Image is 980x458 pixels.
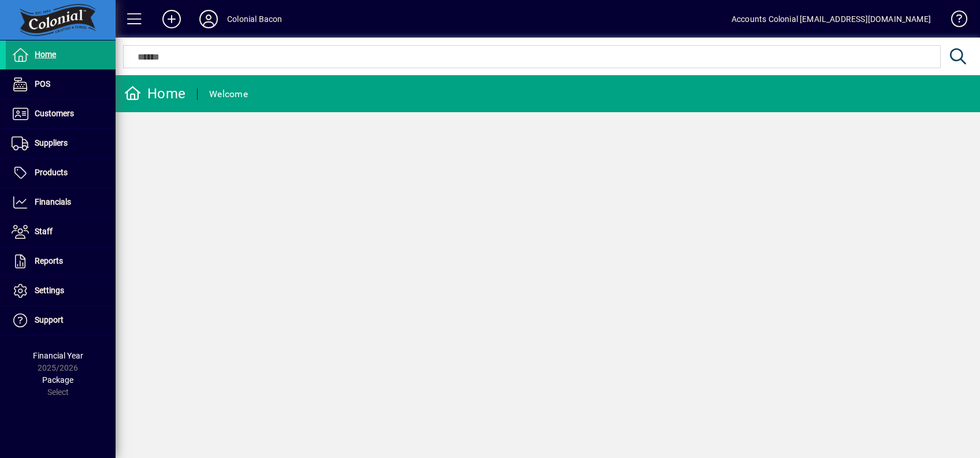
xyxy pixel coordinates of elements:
a: POS [6,70,116,99]
a: Reports [6,247,116,276]
span: POS [35,79,50,88]
span: Financial Year [33,351,83,360]
a: Support [6,306,116,335]
span: Support [35,315,64,324]
span: Financials [35,197,71,206]
button: Profile [190,9,227,29]
span: Settings [35,286,64,295]
div: Accounts Colonial [EMAIL_ADDRESS][DOMAIN_NAME] [732,10,931,28]
a: Staff [6,217,116,246]
span: Package [42,375,73,385]
span: Suppliers [35,138,68,147]
span: Reports [35,256,63,265]
a: Customers [6,99,116,128]
a: Settings [6,276,116,305]
span: Staff [35,227,53,236]
a: Knowledge Base [942,2,966,40]
a: Products [6,158,116,187]
a: Financials [6,188,116,217]
div: Colonial Bacon [227,10,282,28]
span: Home [35,50,56,59]
div: Welcome [209,85,248,104]
a: Suppliers [6,129,116,158]
div: Home [124,84,185,103]
span: Customers [35,109,74,118]
span: Products [35,168,68,177]
button: Add [153,9,190,29]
